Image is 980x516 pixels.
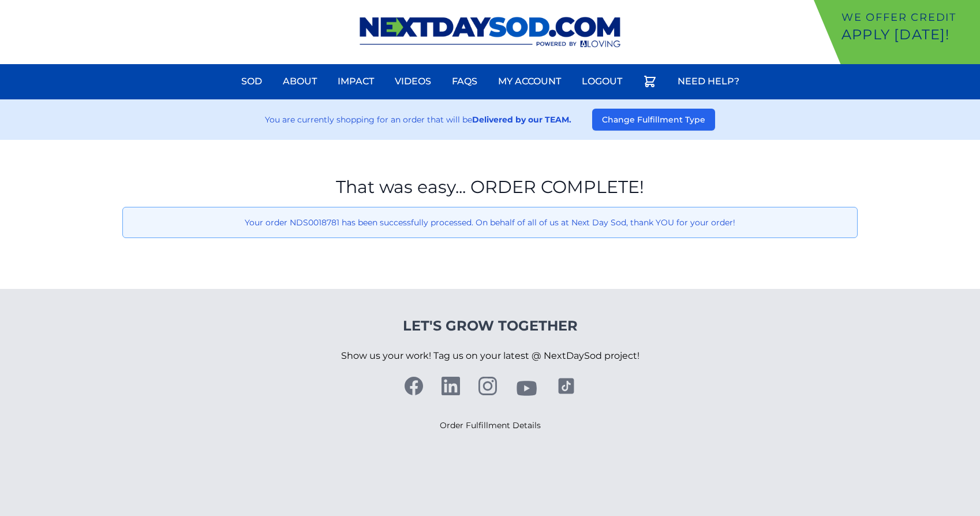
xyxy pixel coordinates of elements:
p: Show us your work! Tag us on your latest @ NextDaySod project! [341,335,639,377]
a: FAQs [445,68,484,95]
h4: Let's Grow Together [341,317,639,335]
h1: That was easy... ORDER COMPLETE! [122,177,858,198]
a: Order Fulfillment Details [440,420,541,430]
strong: Delivered by our TEAM. [472,114,571,125]
a: About [276,68,324,95]
a: Sod [234,68,269,95]
p: Apply [DATE]! [841,25,975,44]
a: Logout [575,68,629,95]
a: Impact [331,68,381,95]
a: Need Help? [671,68,746,95]
p: Your order NDS0018781 has been successfully processed. On behalf of all of us at Next Day Sod, th... [132,217,848,228]
a: My Account [491,68,568,95]
button: Change Fulfillment Type [592,109,715,131]
a: Videos [388,68,438,95]
p: We offer Credit [841,9,975,25]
